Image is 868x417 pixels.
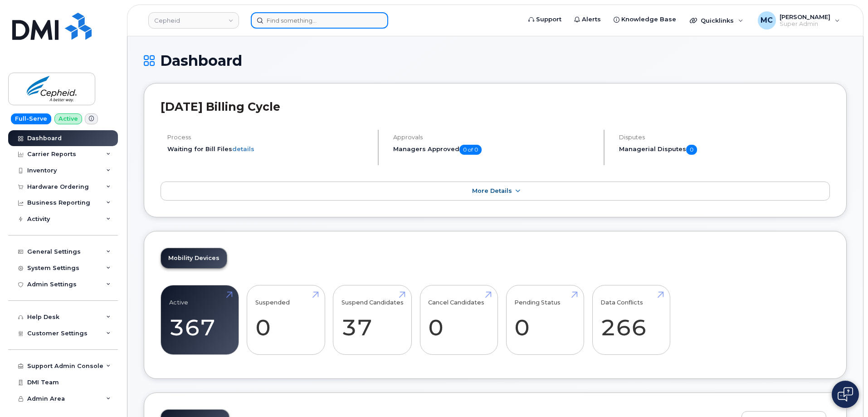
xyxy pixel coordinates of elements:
[167,134,370,141] h4: Process
[161,248,227,268] a: Mobility Devices
[459,145,482,155] span: 0 of 0
[619,145,830,155] h5: Managerial Disputes
[161,100,830,113] h2: [DATE] Billing Cycle
[393,145,596,155] h5: Managers Approved
[619,134,830,141] h4: Disputes
[393,134,596,141] h4: Approvals
[472,187,512,194] span: More Details
[428,290,489,350] a: Cancel Candidates 0
[255,290,317,350] a: Suspended 0
[341,290,404,350] a: Suspend Candidates 37
[686,145,697,155] span: 0
[514,290,575,350] a: Pending Status 0
[600,290,662,350] a: Data Conflicts 266
[232,145,254,152] a: details
[167,145,370,153] li: Waiting for Bill Files
[169,290,230,350] a: Active 367
[144,53,847,69] h1: Dashboard
[838,387,853,402] img: Open chat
